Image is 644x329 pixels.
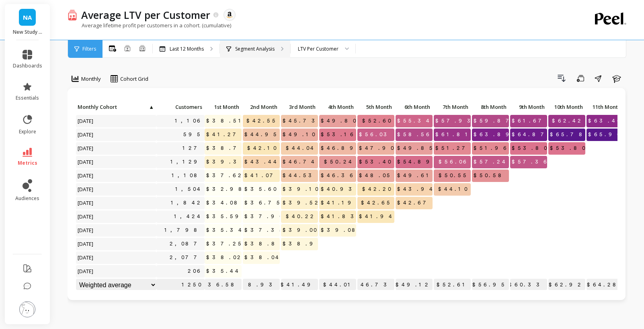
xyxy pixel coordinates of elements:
[510,115,549,127] span: $61.67
[169,197,205,209] a: 1,842
[284,210,318,223] span: $40.22
[512,104,545,110] span: 9th Month
[168,251,205,264] a: 2,077
[319,129,358,141] span: $53.16
[244,104,277,110] span: 2nd Month
[319,101,356,112] p: 4th Month
[510,129,552,141] span: $64.87
[205,197,245,209] span: $34.08
[437,156,471,168] span: $56.06
[205,115,247,127] span: $38.51
[76,210,96,223] span: [DATE]
[319,142,361,154] span: $46.89
[205,238,246,250] span: $37.25
[433,101,472,114] div: Toggle SortBy
[246,142,280,154] span: $42.10
[434,279,471,291] p: $52.61
[281,101,318,112] p: 3rd Month
[319,170,357,182] span: $46.36
[395,101,433,114] div: Toggle SortBy
[510,156,551,168] span: $57.36
[435,104,468,110] span: 7th Month
[357,129,394,141] span: $56.03
[359,197,394,209] span: $42.65
[245,115,280,127] span: $42.55
[76,101,156,112] p: Monthly Cohort
[205,156,249,168] span: $39.36
[15,195,39,202] span: audiences
[472,101,510,114] div: Toggle SortBy
[76,265,96,277] span: [DATE]
[243,238,291,250] span: $38.83
[243,101,280,112] p: 2nd Month
[359,104,392,110] span: 5th Month
[82,46,96,52] span: Filters
[182,129,205,141] a: 595
[174,183,205,195] a: 1,504
[319,279,356,291] p: $44.01
[361,115,394,127] span: $52.60
[78,104,148,110] span: Monthly Cohort
[156,101,205,112] p: Customers
[163,224,205,236] a: 1,798
[205,279,242,291] p: $36.58
[397,104,430,110] span: 6th Month
[173,115,205,127] a: 1,106
[205,183,249,195] span: $32.98
[548,142,589,154] span: $53.80
[434,115,478,127] span: $57.93
[13,29,42,35] p: New Study - Amazon
[284,142,318,154] span: $44.04
[281,156,319,168] span: $46.74
[587,115,623,127] span: $63.40
[76,183,96,195] span: [DATE]
[510,101,548,114] div: Toggle SortBy
[281,224,320,236] span: $39.00
[319,101,357,114] div: Toggle SortBy
[120,75,148,83] span: Cohort Grid
[226,11,233,18] img: api.amazon.svg
[205,101,242,112] p: 1st Month
[76,129,96,141] span: [DATE]
[361,183,394,195] span: $42.20
[472,101,509,112] p: 8th Month
[510,279,547,291] p: $60.33
[205,210,246,223] span: $35.59
[472,129,517,141] span: $63.89
[243,279,280,291] p: $38.93
[548,129,590,141] span: $65.78
[319,183,359,195] span: $40.93
[281,129,318,141] span: $49.10
[156,279,205,291] p: 1250
[434,142,473,154] span: $51.27
[19,129,36,135] span: explore
[396,142,437,154] span: $49.85
[587,279,623,291] p: $64.28
[81,75,101,83] span: Monthly
[281,101,319,114] div: Toggle SortBy
[243,183,280,195] span: $35.60
[357,170,394,182] span: $48.05
[148,104,154,110] span: ▲
[169,156,205,168] a: 1,129
[205,129,244,141] span: $41.27
[437,170,471,182] span: $50.55
[472,142,511,154] span: $51.96
[319,210,361,223] span: $41.83
[357,101,395,114] div: Toggle SortBy
[76,238,96,250] span: [DATE]
[13,63,42,69] span: dashboards
[548,279,585,291] p: $62.92
[181,142,205,154] a: 127
[587,101,623,112] p: 11th Month
[68,22,231,29] p: Average lifetime profit per customers in a cohort. (cumulative)
[186,265,205,277] a: 206
[434,101,471,112] p: 7th Month
[472,115,517,127] span: $59.87
[550,104,583,110] span: 10th Month
[243,170,281,182] span: $41.07
[319,197,359,209] span: $41.19
[586,101,624,114] div: Toggle SortBy
[158,104,202,110] span: Customers
[550,115,585,127] span: $62.42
